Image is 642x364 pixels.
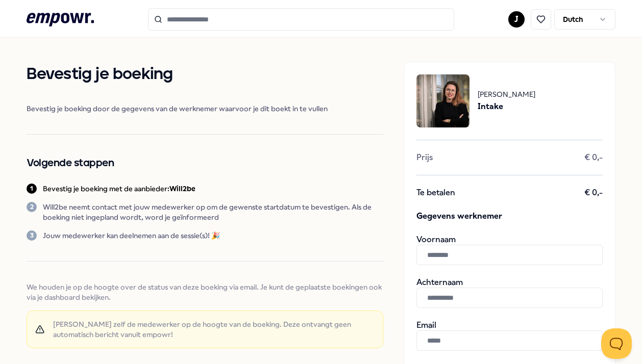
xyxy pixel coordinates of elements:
button: J [508,11,525,28]
span: [PERSON_NAME] zelf de medewerker op de hoogte van de boeking. Deze ontvangt geen automatisch beri... [53,319,375,340]
span: [PERSON_NAME] [478,89,535,100]
span: Prijs [416,152,433,163]
div: Email [416,320,603,351]
div: 1 [27,184,37,194]
div: 3 [27,230,37,241]
span: Bevestig je boeking door de gegevens van de werknemer waarvoor je dit boekt in te vullen [27,103,383,114]
div: 2 [27,202,37,212]
img: package image [416,74,470,127]
p: Bevestig je boeking met de aanbieder: [43,184,195,194]
p: Will2be neemt contact met jouw medewerker op om de gewenste startdatum te bevestigen. Als de boek... [43,202,383,222]
span: Gegevens werknemer [416,210,603,222]
span: Intake [478,100,535,113]
h2: Volgende stappen [27,155,383,171]
h1: Bevestig je boeking [27,62,383,87]
div: Achternaam [416,277,603,308]
b: Will2be [169,185,195,193]
span: € 0,- [584,188,603,198]
span: € 0,- [584,152,603,163]
input: Search for products, categories or subcategories [148,8,454,31]
span: Te betalen [416,188,455,198]
iframe: Help Scout Beacon - Open [601,328,632,359]
div: Voornaam [416,235,603,265]
p: Jouw medewerker kan deelnemen aan de sessie(s)! 🎉 [43,230,220,241]
span: We houden je op de hoogte over de status van deze boeking via email. Je kunt de geplaatste boekin... [27,282,383,302]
